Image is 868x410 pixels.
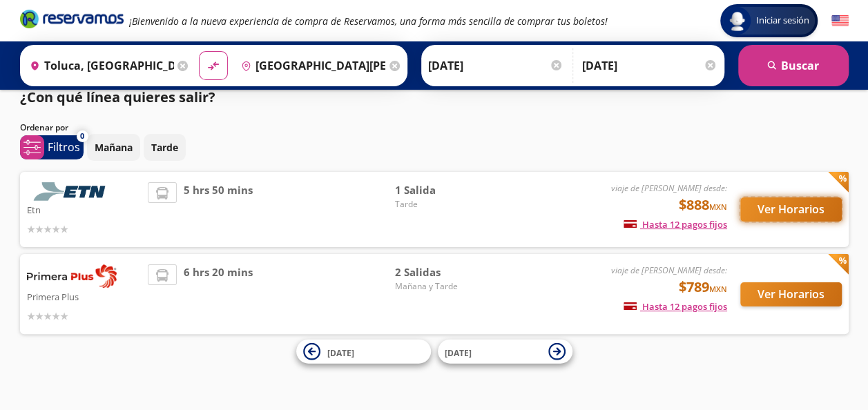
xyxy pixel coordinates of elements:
[611,264,727,276] em: viaje de [PERSON_NAME] desde:
[709,284,727,294] small: MXN
[27,288,142,304] p: Primera Plus
[296,340,431,364] button: [DATE]
[87,134,140,161] button: Mañana
[20,121,68,134] p: Ordenar por
[327,346,354,358] span: [DATE]
[184,264,253,324] span: 6 hrs 20 mins
[144,134,186,161] button: Tarde
[394,264,491,280] span: 2 Salidas
[27,264,117,288] img: Primera Plus
[679,277,727,297] span: $789
[27,201,142,217] p: Etn
[151,140,178,155] p: Tarde
[738,45,849,86] button: Buscar
[709,202,727,212] small: MXN
[20,87,215,108] p: ¿Con qué línea quieres salir?
[48,139,80,155] p: Filtros
[679,195,727,215] span: $888
[24,48,175,83] input: Buscar Origen
[740,282,842,306] button: Ver Horarios
[445,346,472,358] span: [DATE]
[582,48,717,83] input: Opcional
[624,300,727,313] span: Hasta 12 pagos fijos
[394,198,491,211] span: Tarde
[740,197,842,222] button: Ver Horarios
[394,182,491,198] span: 1 Salida
[80,130,84,142] span: 0
[611,182,727,194] em: viaje de [PERSON_NAME] desde:
[428,48,563,83] input: Elegir Fecha
[27,182,117,201] img: Etn
[129,14,608,28] em: ¡Bienvenido a la nueva experiencia de compra de Reservamos, una forma más sencilla de comprar tus...
[20,135,84,159] button: 0Filtros
[751,14,815,28] span: Iniciar sesión
[20,8,124,29] i: Brand Logo
[184,182,253,237] span: 5 hrs 50 mins
[394,280,491,293] span: Mañana y Tarde
[624,218,727,231] span: Hasta 12 pagos fijos
[20,8,124,33] a: Brand Logo
[235,48,386,83] input: Buscar Destino
[95,140,133,155] p: Mañana
[438,340,572,364] button: [DATE]
[831,12,849,30] button: English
